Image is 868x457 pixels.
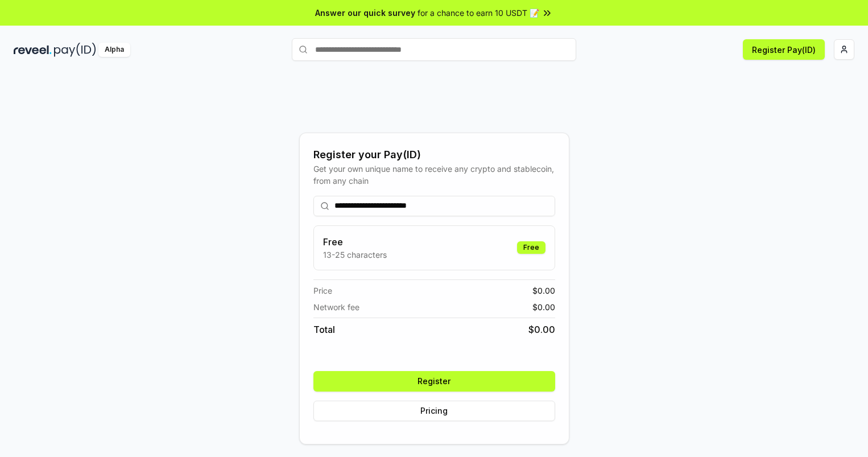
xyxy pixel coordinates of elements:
[323,249,387,261] p: 13-25 characters
[743,39,825,60] button: Register Pay(ID)
[517,241,545,254] div: Free
[532,285,555,297] span: $ 0.00
[313,323,335,336] span: Total
[313,301,359,313] span: Network fee
[528,323,555,336] span: $ 0.00
[54,43,96,57] img: pay_id
[313,371,555,392] button: Register
[14,43,52,57] img: reveel_dark
[313,147,555,163] div: Register your Pay(ID)
[418,7,539,19] span: for a chance to earn 10 USDT 📝
[98,43,130,57] div: Alpha
[313,285,332,297] span: Price
[532,301,555,313] span: $ 0.00
[313,163,555,187] div: Get your own unique name to receive any crypto and stablecoin, from any chain
[313,401,555,421] button: Pricing
[323,235,387,249] h3: Free
[315,7,415,19] span: Answer our quick survey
